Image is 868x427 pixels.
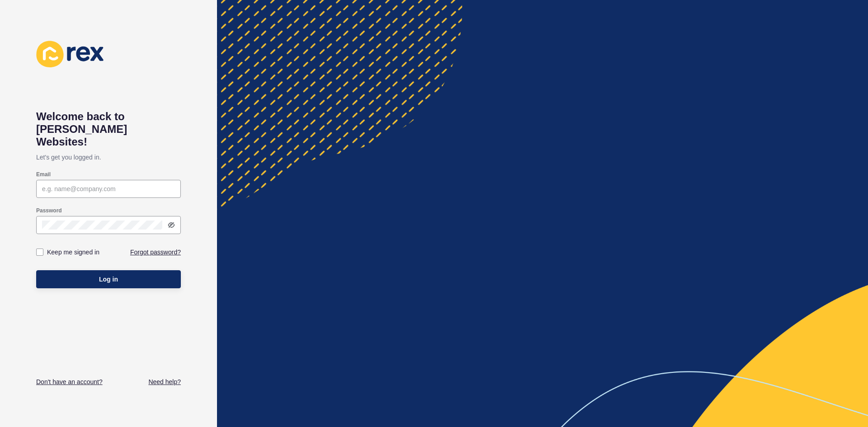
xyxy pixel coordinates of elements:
[148,377,181,386] a: Need help?
[42,184,175,193] input: e.g. name@company.com
[130,248,181,257] a: Forgot password?
[36,171,51,178] label: Email
[47,248,99,257] label: Keep me signed in
[36,110,181,148] h1: Welcome back to [PERSON_NAME] Websites!
[36,377,103,386] a: Don't have an account?
[36,270,181,288] button: Log in
[99,275,118,284] span: Log in
[36,148,181,166] p: Let's get you logged in.
[36,207,62,214] label: Password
